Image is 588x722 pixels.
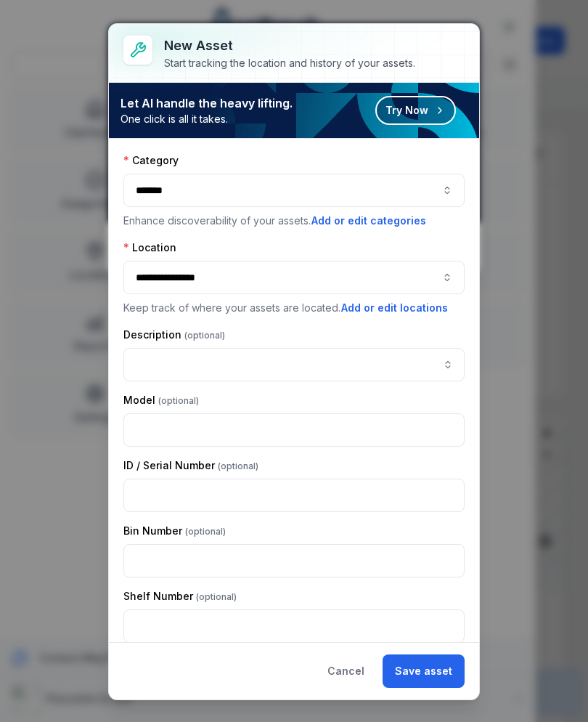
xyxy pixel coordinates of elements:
[123,300,465,316] p: Keep track of where your assets are located.
[123,589,237,604] label: Shelf Number
[315,654,377,688] button: Cancel
[164,56,415,70] div: Start tracking the location and history of your assets.
[123,458,258,473] label: ID / Serial Number
[123,524,226,538] label: Bin Number
[123,213,465,229] p: Enhance discoverability of your assets.
[123,348,465,381] input: asset-add:description-label
[121,112,293,126] span: One click is all it takes.
[164,36,415,56] h3: New asset
[311,213,427,229] button: Add or edit categories
[121,94,293,112] strong: Let AI handle the heavy lifting.
[123,153,179,168] label: Category
[340,300,449,316] button: Add or edit locations
[383,654,465,688] button: Save asset
[123,240,176,255] label: Location
[123,393,199,407] label: Model
[123,328,225,342] label: Description
[375,96,456,125] button: Try Now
